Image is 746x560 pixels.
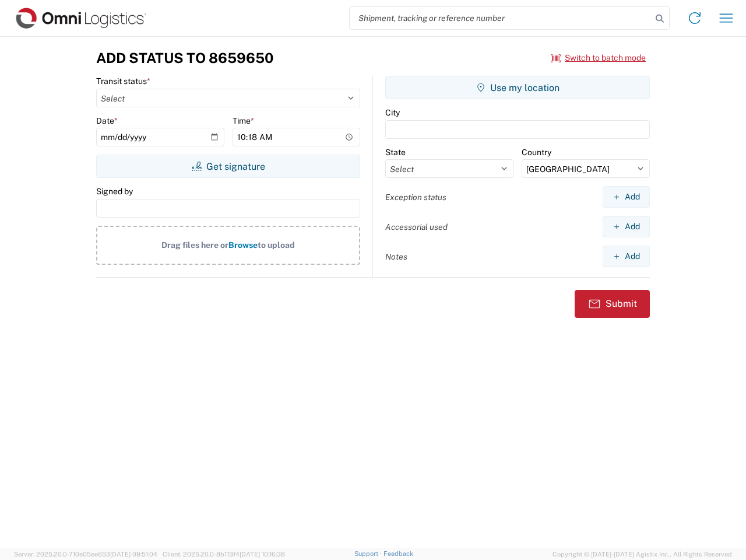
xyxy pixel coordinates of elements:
[553,549,732,559] span: Copyright © [DATE]-[DATE] Agistix Inc., All Rights Reserved
[350,7,652,29] input: Shipment, tracking or reference number
[161,240,228,250] span: Drag files here or
[14,551,157,558] span: Server: 2025.20.0-710e05ee653
[240,551,285,558] span: [DATE] 10:16:38
[603,246,650,267] button: Add
[96,76,150,86] label: Transit status
[385,147,406,157] label: State
[233,116,254,126] label: Time
[96,186,133,197] label: Signed by
[96,50,273,66] h3: Add Status to 8659650
[522,147,551,157] label: Country
[383,550,413,557] a: Feedback
[354,550,383,557] a: Support
[228,240,258,250] span: Browse
[603,216,650,237] button: Add
[385,192,446,202] label: Exception status
[96,155,360,178] button: Get signature
[385,107,400,118] label: City
[163,551,285,558] span: Client: 2025.20.0-8b113f4
[575,290,650,318] button: Submit
[110,551,157,558] span: [DATE] 09:51:04
[551,48,646,68] button: Switch to batch mode
[603,186,650,208] button: Add
[385,222,448,232] label: Accessorial used
[258,240,295,250] span: to upload
[96,116,118,126] label: Date
[385,76,650,99] button: Use my location
[385,251,407,262] label: Notes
